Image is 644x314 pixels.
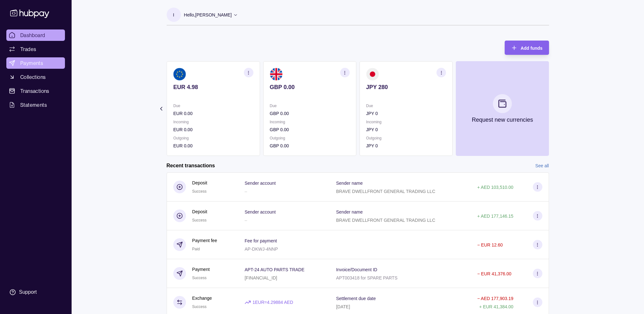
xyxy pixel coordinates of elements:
[456,61,549,156] button: Request new currencies
[245,267,304,272] p: APT-24 AUTO PARTS TRADE
[477,296,513,301] p: − AED 177,903.19
[245,218,247,223] p: –
[20,87,49,95] span: Transactions
[366,126,446,133] p: JPY 0
[252,299,293,306] p: 1 EUR = 4.29884 AED
[472,116,533,123] p: Request new currencies
[173,11,174,18] p: I
[173,110,253,117] p: EUR 0.00
[366,142,446,149] p: JPY 0
[184,11,232,18] p: Hello, [PERSON_NAME]
[245,238,277,243] p: Fee for payment
[245,247,278,252] p: AP-DKWJ-4NNP
[270,110,349,117] p: GBP 0.00
[20,59,43,67] span: Payments
[477,242,503,247] p: − EUR 12.60
[477,185,513,190] p: + AED 103,510.00
[6,285,65,299] a: Support
[336,275,398,280] p: APT003418 for SPARE PARTS
[20,45,36,53] span: Trades
[173,142,253,149] p: EUR 0.00
[366,110,446,117] p: JPY 0
[336,189,435,194] p: BRAVE DWELLFRONT GENERAL TRADING LLC
[366,68,379,80] img: jp
[270,135,349,142] p: Outgoing
[245,209,276,215] p: Sender account
[336,304,350,309] p: [DATE]
[20,101,47,109] span: Statements
[336,267,377,272] p: Invoice/Document ID
[173,68,186,80] img: eu
[192,295,212,302] p: Exchange
[477,271,511,276] p: − EUR 41,376.00
[6,57,65,69] a: Payments
[173,119,253,125] p: Incoming
[192,276,207,280] span: Success
[192,237,217,244] p: Payment fee
[366,102,446,109] p: Due
[336,181,363,186] p: Sender name
[366,135,446,142] p: Outgoing
[192,189,207,194] span: Success
[20,73,46,81] span: Collections
[245,275,277,280] p: [FINANCIAL_ID]
[366,84,446,91] p: JPY 280
[270,84,349,91] p: GBP 0.00
[270,102,349,109] p: Due
[6,99,65,111] a: Statements
[192,266,210,273] p: Payment
[6,71,65,83] a: Collections
[6,85,65,97] a: Transactions
[270,126,349,133] p: GBP 0.00
[270,68,282,80] img: gb
[173,102,253,109] p: Due
[477,214,513,219] p: + AED 177,146.15
[245,181,276,186] p: Sender account
[192,304,207,309] span: Success
[173,84,253,91] p: EUR 4.98
[270,119,349,125] p: Incoming
[479,304,513,309] p: + EUR 41,384.00
[192,218,207,222] span: Success
[19,289,37,296] div: Support
[336,218,435,223] p: BRAVE DWELLFRONT GENERAL TRADING LLC
[192,208,207,215] p: Deposit
[336,209,363,215] p: Sender name
[520,46,542,51] span: Add funds
[173,135,253,142] p: Outgoing
[192,247,200,251] span: Paid
[167,162,215,169] h2: Recent transactions
[173,126,253,133] p: EUR 0.00
[366,119,446,125] p: Incoming
[336,296,376,301] p: Settlement due date
[535,162,549,169] a: See all
[245,189,247,194] p: –
[192,179,207,186] p: Deposit
[505,41,549,55] button: Add funds
[6,29,65,41] a: Dashboard
[270,142,349,149] p: GBP 0.00
[6,43,65,55] a: Trades
[20,31,45,39] span: Dashboard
